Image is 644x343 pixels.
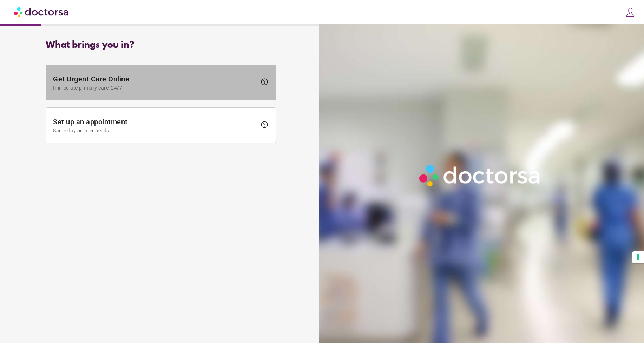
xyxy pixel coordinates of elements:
[260,78,269,86] span: help
[46,40,276,51] div: What brings you in?
[53,128,257,133] span: Same day or later needs
[53,85,257,91] span: Immediate primary care, 24/7
[260,120,269,129] span: help
[416,161,545,190] img: Logo-Doctorsa-trans-White-partial-flat.png
[14,4,70,20] img: Doctorsa.com
[625,7,635,17] img: icons8-customer-100.png
[632,251,644,263] button: Your consent preferences for tracking technologies
[53,118,257,133] span: Set up an appointment
[53,75,257,91] span: Get Urgent Care Online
